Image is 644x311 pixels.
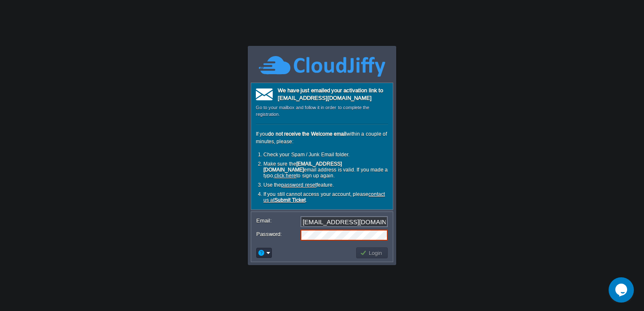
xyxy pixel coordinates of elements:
img: CloudJiffy [259,55,385,78]
b: do not receive the Welcome email [268,131,346,137]
iframe: chat widget [609,277,636,303]
div: If you within a couple of minutes, please: [256,130,388,206]
a: password reset [281,182,316,188]
button: Login [360,249,384,257]
label: Email: [256,216,300,225]
div: We have just emailed your activation link to [EMAIL_ADDRESS][DOMAIN_NAME] [256,87,388,104]
b: [EMAIL_ADDRESS][DOMAIN_NAME] [263,161,342,173]
a: click here [274,173,296,179]
label: Password: [256,230,300,239]
li: Use the feature. [263,182,388,191]
div: Go to your mailbox and follow it in order to complete the registration. [256,104,388,118]
li: If you still cannot access your account, please . [263,191,388,206]
li: Check your Spam / Junk Email folder. [263,152,388,161]
li: Make sure the email address is valid. If you made a typo, to sign up again. [263,161,388,182]
a: contact us atSubmit Ticket [263,191,385,203]
b: Submit Ticket [274,197,305,203]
